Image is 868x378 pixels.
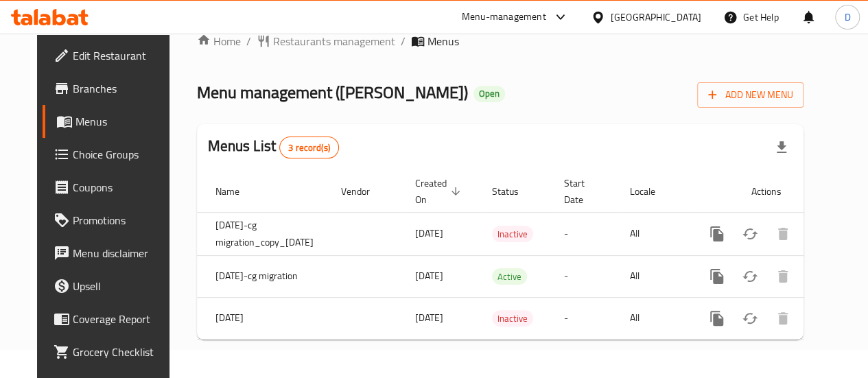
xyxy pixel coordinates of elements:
[619,212,690,255] td: All
[43,39,182,72] a: Edit Restaurant
[697,82,804,108] button: Add New Menu
[765,131,798,164] div: Export file
[215,183,257,200] span: Name
[73,212,171,228] span: Promotions
[43,270,182,303] a: Upsell
[43,138,182,171] a: Choice Groups
[273,33,395,49] span: Restaurants management
[197,33,241,49] a: Home
[208,136,339,158] h2: Menus List
[43,335,182,368] a: Grocery Checklist
[708,86,793,104] span: Add New Menu
[415,224,443,242] span: [DATE]
[73,344,171,360] span: Grocery Checklist
[492,226,533,242] span: Inactive
[204,297,330,339] td: [DATE]
[427,33,459,49] span: Menus
[766,217,799,250] button: Delete menu
[492,310,533,327] div: Inactive
[799,217,832,250] a: View Sections
[401,33,406,49] li: /
[415,309,443,327] span: [DATE]
[415,267,443,285] span: [DATE]
[73,80,171,97] span: Branches
[43,303,182,335] a: Coverage Report
[492,311,533,327] span: Inactive
[619,255,690,297] td: All
[73,245,171,261] span: Menu disclaimer
[492,183,537,200] span: Status
[462,9,546,25] div: Menu-management
[766,260,799,293] button: Delete menu
[73,311,171,327] span: Coverage Report
[701,260,734,293] button: more
[197,33,804,49] nav: breadcrumb
[701,302,734,335] button: more
[73,47,171,64] span: Edit Restaurant
[619,297,690,339] td: All
[473,86,505,102] div: Open
[341,183,388,200] span: Vendor
[43,171,182,204] a: Coupons
[139,171,843,340] table: enhanced table
[75,113,171,130] span: Menus
[43,204,182,237] a: Promotions
[553,255,619,297] td: -
[564,175,602,208] span: Start Date
[73,278,171,294] span: Upsell
[73,179,171,196] span: Coupons
[701,217,734,250] button: more
[630,183,673,200] span: Locale
[734,302,766,335] button: Change Status
[473,88,505,99] span: Open
[204,255,330,297] td: [DATE]-cg migration
[280,141,338,154] span: 3 record(s)
[611,10,701,25] div: [GEOGRAPHIC_DATA]
[43,72,182,105] a: Branches
[492,269,527,285] span: Active
[43,105,182,138] a: Menus
[553,297,619,339] td: -
[197,77,468,108] span: Menu management ( [PERSON_NAME] )
[553,212,619,255] td: -
[43,237,182,270] a: Menu disclaimer
[799,302,832,335] a: View Sections
[766,302,799,335] button: Delete menu
[492,268,527,285] div: Active
[734,260,766,293] button: Change Status
[844,10,850,25] span: D
[246,33,251,49] li: /
[415,175,465,208] span: Created On
[734,217,766,250] button: Change Status
[492,226,533,242] div: Inactive
[204,212,330,255] td: [DATE]-cg migration_copy_[DATE]
[257,33,395,49] a: Restaurants management
[279,137,339,158] div: Total records count
[73,146,171,163] span: Choice Groups
[690,171,843,213] th: Actions
[799,260,832,293] a: View Sections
